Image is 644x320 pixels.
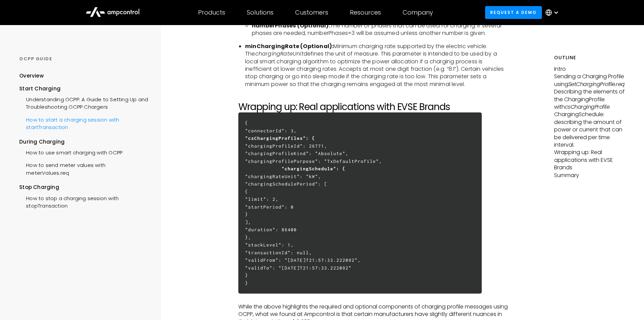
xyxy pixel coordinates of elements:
[350,9,381,16] div: Resources
[238,295,509,303] p: ‍
[554,149,625,171] p: Wrapping up: Real applications with EVSE Brands
[19,72,44,80] div: Overview
[198,9,225,16] div: Products
[554,88,625,111] p: Describing the elements of the ChargingProfile with
[238,93,509,101] p: ‍
[255,50,304,58] i: chargingRateUnit
[245,43,509,88] li: Minimum charging rate supported by the electric vehicle. The defines the unit of measure. This pa...
[565,103,610,111] em: csChargingProfile
[247,9,273,16] div: Solutions
[245,135,315,141] strong: "csChargingProfiles": {
[19,113,148,133] a: How to start a charging session with startTransaction
[568,80,625,88] em: SetChargingProfile.req
[282,166,345,171] strong: "chargingSchedule": {
[403,9,433,16] div: Company
[19,56,148,62] div: OCPP GUIDE
[19,92,148,113] a: Understanding OCPP: A Guide to Setting Up and Troubleshooting OCPP Chargers
[19,138,148,146] div: During Charging
[554,111,625,149] p: ChargingSchedule: describing the amount of power or current that can be delivered per time interval.
[554,65,625,73] p: Intro
[19,158,148,178] a: How to send meter values with meterValues.req
[19,184,148,191] div: Stop Charging
[238,112,482,294] h6: { "connectorId": 3, "chargingProfileId": 26771, "chargingProfileKind": "Absolute", "chargingProfi...
[252,22,330,29] b: numberPhases (Optional):
[245,42,333,50] b: minChargingRate (Optional):
[19,85,148,92] div: Start Charging
[295,9,328,16] div: Customers
[238,101,509,113] h2: Wrapping up: Real applications with EVSE Brands
[19,146,122,158] a: How to use smart charging with OCPP
[252,22,509,37] li: The number of phases that can be used for charging. If several phases are needed, numberPhases=3 ...
[19,191,148,212] a: How to stop a charging session with stopTransaction
[554,172,625,179] p: Summary
[485,6,542,19] a: Request a demo
[19,72,44,85] a: Overview
[554,73,625,88] p: Sending a Charging Profile using
[554,54,625,61] h5: Outline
